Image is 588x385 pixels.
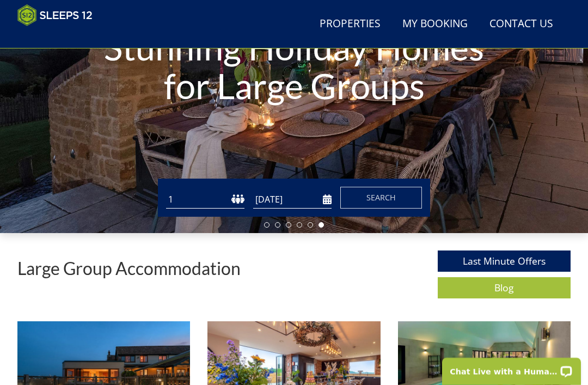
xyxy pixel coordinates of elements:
a: Properties [315,12,385,36]
iframe: Customer reviews powered by Trustpilot [12,33,126,42]
h1: Stunning Holiday Homes for Large Groups [88,6,500,127]
button: Search [340,187,422,209]
img: Sleeps 12 [17,4,93,26]
p: Large Group Accommodation [17,259,241,278]
input: Arrival Date [253,191,332,209]
iframe: LiveChat chat widget [435,351,588,385]
a: Contact Us [485,12,558,36]
a: Last Minute Offers [438,250,571,272]
a: My Booking [398,12,472,36]
span: Search [366,192,396,203]
a: Blog [438,277,571,298]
